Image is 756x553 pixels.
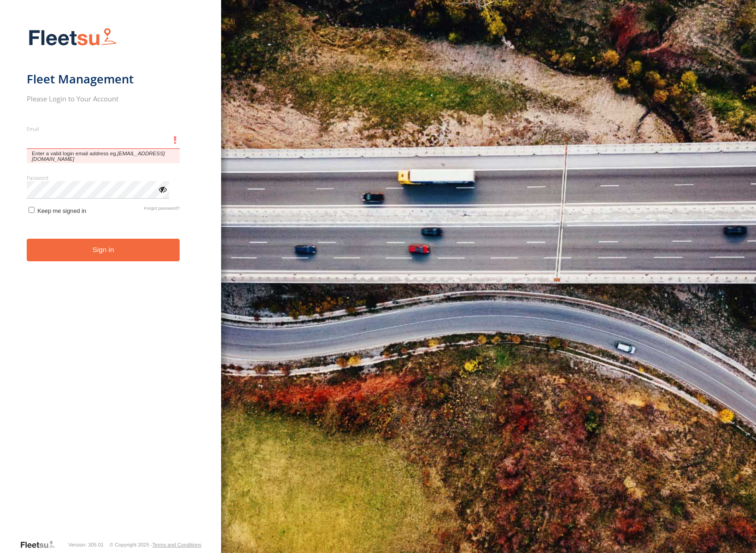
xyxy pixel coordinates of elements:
h2: Please Login to Your Account [27,94,180,103]
button: Sign in [27,239,180,261]
div: © Copyright 2025 - [110,542,201,547]
a: Terms and Conditions [152,542,201,547]
img: Fleetsu [27,26,119,49]
span: Keep me signed in [37,207,86,214]
div: ViewPassword [158,184,167,194]
span: Enter a valid login email address eg. [27,149,180,163]
a: Visit our Website [20,540,62,549]
em: [EMAIL_ADDRESS][DOMAIN_NAME] [32,151,165,162]
form: main [27,22,195,539]
div: Version: 305.01 [69,542,104,547]
h1: Fleet Management [27,71,180,87]
a: Forgot password? [144,206,180,214]
label: Password [27,174,180,181]
input: Keep me signed in [29,207,35,213]
label: Email [27,125,180,132]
